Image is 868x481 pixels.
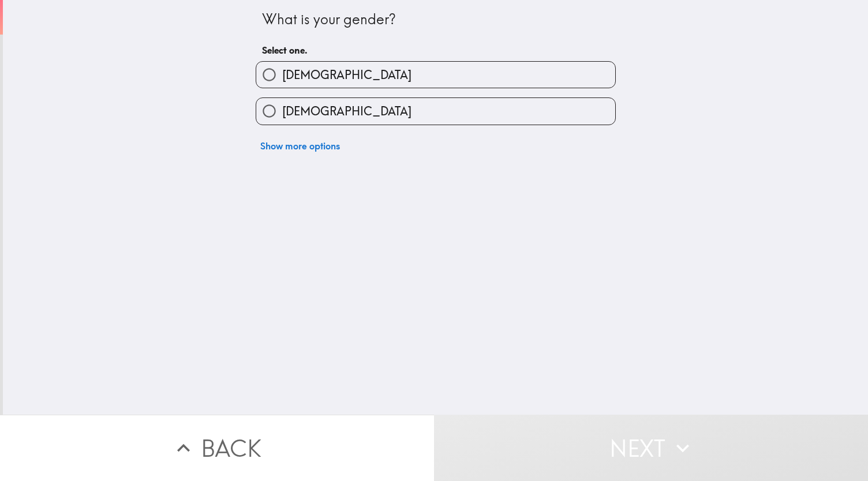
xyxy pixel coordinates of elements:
button: Next [434,415,868,481]
h6: Select one. [262,44,609,57]
button: [DEMOGRAPHIC_DATA] [256,98,615,124]
button: Show more options [256,134,345,157]
button: [DEMOGRAPHIC_DATA] [256,62,615,88]
span: [DEMOGRAPHIC_DATA] [282,67,411,83]
span: [DEMOGRAPHIC_DATA] [282,103,411,119]
div: What is your gender? [262,10,609,29]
